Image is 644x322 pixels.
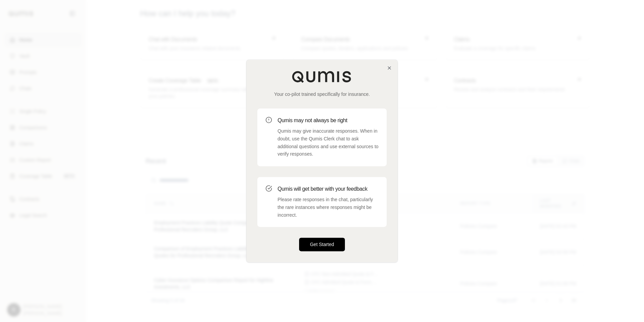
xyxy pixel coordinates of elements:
button: Get Started [299,238,345,251]
p: Please rate responses in the chat, particularly the rare instances where responses might be incor... [278,196,379,219]
p: Your co-pilot trained specifically for insurance. [257,91,387,98]
h3: Qumis will get better with your feedback [278,185,379,193]
p: Qumis may give inaccurate responses. When in doubt, use the Qumis Clerk chat to ask additional qu... [278,127,379,158]
h3: Qumis may not always be right [278,116,379,125]
img: Qumis Logo [292,71,352,83]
